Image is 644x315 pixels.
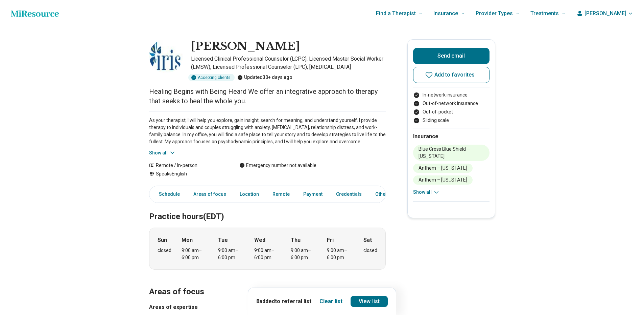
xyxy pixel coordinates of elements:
div: Remote / In-person [149,162,226,169]
div: 9:00 am – 6:00 pm [254,247,280,261]
h2: Practice hours (EDT) [149,195,386,223]
h2: Insurance [413,132,490,141]
div: Updated 30+ days ago [237,74,292,81]
div: 9:00 am – 6:00 pm [291,247,317,261]
p: 8 added [256,297,311,306]
button: Send email [413,48,490,64]
a: Schedule [151,187,184,201]
li: Out-of-pocket [413,108,490,115]
span: Insurance [433,9,458,18]
a: Credentials [332,187,366,201]
button: Show all [413,189,440,196]
a: Areas of focus [189,187,230,201]
span: to referral list [275,298,311,304]
ul: Payment options [413,91,490,124]
img: Dee Majko, Licensed Clinical Professional Counselor (LCPC) [149,39,183,73]
a: Remote [268,187,294,201]
h2: Areas of focus [149,270,386,298]
a: View list [351,296,388,307]
p: Licensed Clinical Professional Counselor (LCPC), Licensed Master Social Worker (LMSW), Licensed P... [191,55,386,71]
div: closed [363,247,377,254]
strong: Fri [327,236,334,244]
p: Healing Begins with Being Heard We offer an integrative approach to therapy that seeks to heal th... [149,87,386,106]
a: Home page [11,7,59,20]
strong: Sun [158,236,167,244]
button: [PERSON_NAME] [576,9,633,18]
h1: [PERSON_NAME] [191,39,300,54]
span: Find a Therapist [376,9,416,18]
span: [PERSON_NAME] [585,9,626,18]
p: As your therapist, I will help you explore, gain insight, search for meaning, and understand your... [149,117,386,145]
a: Other [371,187,396,201]
a: Payment [299,187,327,201]
li: In-network insurance [413,91,490,99]
div: Speaks English [149,170,226,177]
div: Accepting clients [188,74,235,81]
li: Anthem – [US_STATE] [413,164,473,173]
button: Clear list [319,297,342,306]
a: Location [236,187,263,201]
strong: Thu [291,236,301,244]
div: Emergency number not available [239,162,316,169]
h3: Areas of expertise [149,303,386,311]
div: closed [158,247,171,254]
span: Provider Types [476,9,513,18]
span: Add to favorites [434,72,475,78]
div: When does the program meet? [149,228,386,270]
button: Show all [149,149,176,156]
strong: Tue [218,236,228,244]
div: 9:00 am – 6:00 pm [182,247,208,261]
li: Out-of-network insurance [413,100,490,107]
li: Sliding scale [413,117,490,124]
span: Treatments [530,9,559,18]
div: 9:00 am – 6:00 pm [218,247,244,261]
li: Blue Cross Blue Shield – [US_STATE] [413,145,490,161]
button: Add to favorites [413,67,490,83]
li: Anthem – [US_STATE] [413,175,473,185]
strong: Sat [363,236,372,244]
strong: Mon [182,236,193,244]
strong: Wed [254,236,265,244]
div: 9:00 am – 6:00 pm [327,247,353,261]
